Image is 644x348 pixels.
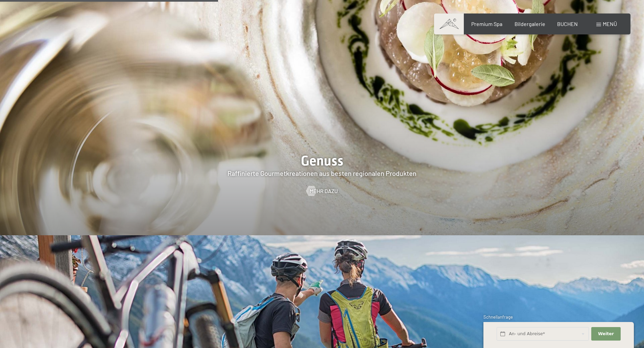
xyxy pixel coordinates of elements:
[591,327,620,341] button: Weiter
[557,21,578,27] a: BUCHEN
[310,187,338,195] span: Mehr dazu
[515,21,545,27] a: Bildergalerie
[471,21,502,27] a: Premium Spa
[598,331,614,337] span: Weiter
[306,187,338,195] a: Mehr dazu
[483,314,513,320] span: Schnellanfrage
[603,21,617,27] span: Menü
